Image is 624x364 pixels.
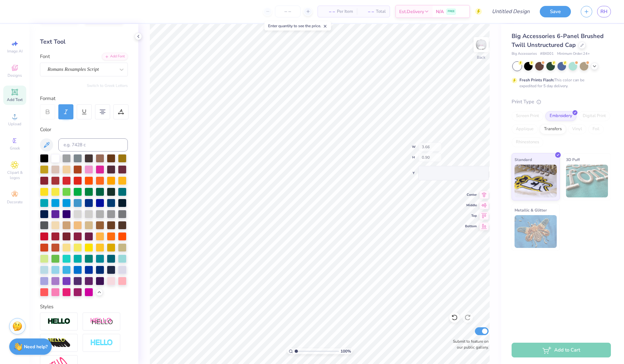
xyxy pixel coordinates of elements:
div: Format [40,95,128,102]
span: Metallic & Glitter [515,207,547,213]
div: Vinyl [568,124,586,134]
img: 3D Puff [566,165,608,197]
span: FREE [448,9,455,14]
label: Submit to feature on our public gallery. [449,338,489,350]
div: Text Tool [40,37,128,46]
span: # BX001 [540,51,554,57]
img: Back [475,38,488,51]
div: Applique [512,124,538,134]
img: Stroke [48,318,70,325]
div: Styles [40,303,128,311]
span: Per Item [337,8,353,15]
label: Font [40,53,50,60]
span: Big Accessories 6-Panel Brushed Twill Unstructured Cap [512,32,604,49]
span: Middle [465,203,477,208]
strong: Need help? [24,344,48,350]
span: Center [465,192,477,197]
span: Bottom [465,224,477,229]
div: Color [40,126,128,133]
img: Negative Space [90,339,113,347]
span: Decorate [7,199,23,205]
img: Shadow [90,317,113,326]
button: Switch to Greek Letters [87,83,128,88]
span: Total [376,8,386,15]
span: Upload [8,121,21,127]
span: – – [322,8,335,15]
div: Add Font [102,53,128,60]
span: Greek [10,146,20,151]
img: Standard [515,165,557,197]
span: RH [600,8,608,15]
div: Transfers [540,124,566,134]
div: This color can be expedited for 5 day delivery. [519,77,600,89]
span: – – [361,8,374,15]
span: 3D Puff [566,156,580,163]
div: Foil [588,124,604,134]
img: 3d Illusion [48,338,70,348]
div: Screen Print [512,111,543,121]
span: Est. Delivery [399,8,424,15]
span: 100 % [341,348,351,354]
strong: Fresh Prints Flash: [519,77,554,83]
span: Minimum Order: 24 + [557,51,590,57]
span: Designs [8,73,22,78]
div: Enter quantity to see the price. [264,21,331,30]
a: RH [597,6,611,17]
input: e.g. 7428 c [58,138,128,152]
div: Back [477,54,485,60]
input: Untitled Design [487,5,535,18]
span: Image AI [7,49,23,54]
span: Big Accessories [512,51,537,57]
span: Clipart & logos [3,170,26,180]
span: Standard [515,156,532,163]
img: Metallic & Glitter [515,215,557,248]
span: N/A [436,8,444,15]
button: Save [540,6,571,17]
span: Top [465,213,477,218]
span: Add Text [7,97,23,102]
input: – – [275,6,301,17]
div: Embroidery [545,111,576,121]
div: Rhinestones [512,137,543,147]
div: Print Type [512,98,611,106]
div: Digital Print [578,111,610,121]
